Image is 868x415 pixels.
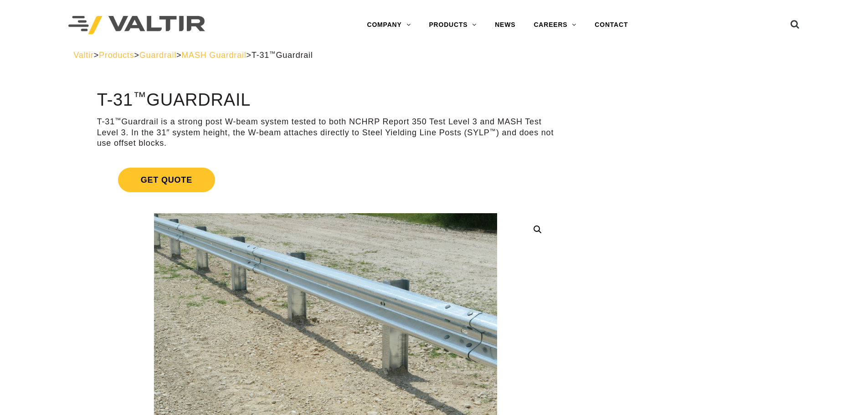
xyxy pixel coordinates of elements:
[139,51,176,60] a: Guardrail
[68,16,205,35] img: Valtir
[99,51,134,60] a: Products
[358,16,420,34] a: COMPANY
[586,16,637,34] a: CONTACT
[490,128,496,134] sup: ™
[97,157,554,203] a: Get Quote
[97,91,554,110] h1: T-31 Guardrail
[524,16,586,34] a: CAREERS
[252,51,313,60] span: T-31 Guardrail
[269,50,276,57] sup: ™
[420,16,486,34] a: PRODUCTS
[486,16,524,34] a: NEWS
[73,51,93,60] a: Valtir
[115,117,121,123] sup: ™
[181,51,246,60] a: MASH Guardrail
[118,168,215,192] span: Get Quote
[73,50,795,61] div: > > > >
[97,117,554,149] p: T-31 Guardrail is a strong post W-beam system tested to both NCHRP Report 350 Test Level 3 and MA...
[133,89,146,104] sup: ™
